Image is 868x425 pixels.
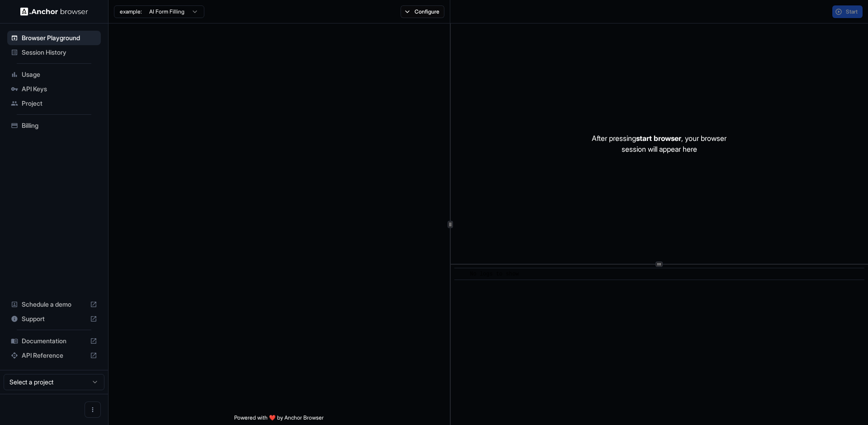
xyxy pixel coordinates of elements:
button: Configure [401,5,444,18]
span: start browser [636,134,681,143]
div: Browser Playground [7,31,101,45]
div: Project [7,96,101,111]
span: Powered with ❤️ by Anchor Browser [234,414,324,425]
img: Anchor Logo [20,7,88,16]
span: Schedule a demo [22,300,86,309]
div: Billing [7,118,101,133]
button: Open menu [85,402,101,418]
div: Usage [7,67,101,82]
span: Documentation [22,336,86,346]
div: Session History [7,45,101,60]
p: After pressing , your browser session will appear here [592,133,726,154]
span: Browser Playground [22,33,97,42]
div: API Reference [7,348,101,363]
div: Support [7,312,101,326]
div: API Keys [7,82,101,96]
span: API Reference [22,351,86,360]
span: Usage [22,70,97,79]
span: Billing [22,121,97,130]
span: Session History [22,48,97,57]
div: Documentation [7,334,101,348]
span: No logs to show [470,271,519,277]
span: Project [22,99,97,108]
span: API Keys [22,84,97,93]
div: Schedule a demo [7,297,101,312]
span: Support [22,314,86,323]
span: example: [120,8,142,15]
span: ​ [459,270,463,279]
